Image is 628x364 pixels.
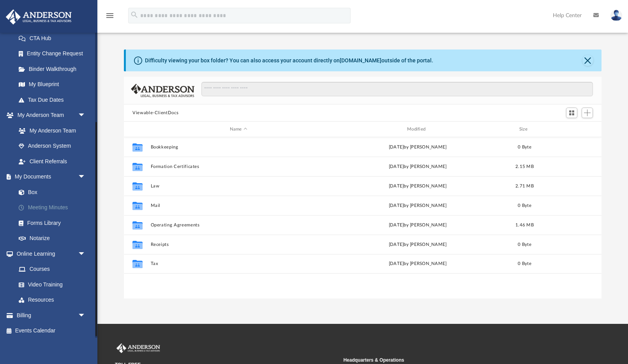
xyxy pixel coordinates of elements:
small: Headquarters & Operations [343,357,566,364]
button: Tax [151,261,326,266]
span: 0 Byte [518,203,531,208]
a: Notarize [11,231,97,246]
a: Forms Library [11,215,93,231]
a: Courses [11,262,93,277]
div: Size [509,126,540,133]
button: Operating Agreements [151,223,326,228]
div: [DATE] by [PERSON_NAME] [330,222,506,229]
a: menu [105,15,115,20]
button: Receipts [151,242,326,247]
button: Mail [151,203,326,208]
a: Events Calendar [5,323,97,339]
span: 2.15 MB [515,164,534,169]
div: [DATE] by [PERSON_NAME] [330,202,506,209]
a: CTA Hub [11,30,97,46]
button: Bookkeeping [151,145,326,150]
a: [DOMAIN_NAME] [340,57,381,64]
button: Law [151,184,326,189]
span: arrow_drop_down [78,246,93,262]
div: [DATE] by [PERSON_NAME] [330,144,506,151]
a: Online Learningarrow_drop_down [5,246,93,262]
div: id [543,126,598,133]
input: Search files and folders [201,82,593,97]
img: Anderson Advisors Platinum Portal [115,343,162,353]
img: Anderson Advisors Platinum Portal [4,9,74,25]
button: Add [582,108,593,118]
a: My Documentsarrow_drop_down [5,169,97,185]
a: Entity Change Request [11,46,97,62]
button: Formation Certificates [151,164,326,169]
div: Modified [330,126,506,133]
a: My Anderson Teamarrow_drop_down [5,108,93,123]
div: grid [124,137,602,299]
a: Binder Walkthrough [11,61,97,77]
button: Viewable-ClientDocs [132,110,178,117]
a: Client Referrals [11,154,93,169]
a: My Anderson Team [11,123,90,138]
button: Close [582,55,593,66]
span: 1.46 MB [515,223,534,227]
span: 0 Byte [518,242,531,247]
i: search [130,11,139,19]
div: id [127,126,147,133]
img: User Pic [610,10,622,21]
a: Billingarrow_drop_down [5,307,97,323]
div: [DATE] by [PERSON_NAME] [330,163,506,170]
a: Resources [11,292,93,308]
button: Switch to Grid View [566,108,578,118]
div: Name [150,126,326,133]
span: arrow_drop_down [78,169,93,185]
a: My Blueprint [11,77,93,92]
a: Video Training [11,277,90,292]
span: arrow_drop_down [78,108,93,124]
a: Box [11,184,93,200]
a: Tax Due Dates [11,92,97,108]
span: 2.71 MB [515,184,534,188]
div: [DATE] by [PERSON_NAME] [330,260,506,267]
span: 0 Byte [518,145,531,149]
span: 0 Byte [518,262,531,266]
div: Difficulty viewing your box folder? You can also access your account directly on outside of the p... [145,57,433,65]
i: menu [105,11,115,20]
div: [DATE] by [PERSON_NAME] [330,241,506,248]
div: [DATE] by [PERSON_NAME] [330,183,506,190]
a: Anderson System [11,138,93,154]
span: arrow_drop_down [78,307,93,323]
a: Meeting Minutes [11,200,97,216]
